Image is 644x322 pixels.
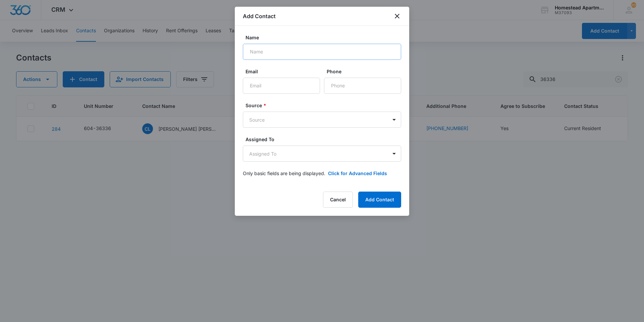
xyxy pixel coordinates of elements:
button: close [393,12,401,20]
button: Add Contact [358,192,401,208]
label: Phone [327,68,404,75]
button: Cancel [323,192,353,208]
input: Name [243,44,401,60]
label: Source [246,102,404,109]
label: Assigned To [246,136,404,143]
label: Email [246,68,323,75]
input: Email [243,78,320,94]
label: Name [246,34,404,41]
input: Phone [324,78,401,94]
p: Only basic fields are being displayed. [243,170,325,177]
h1: Add Contact [243,12,276,20]
button: Click for Advanced Fields [328,170,387,177]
